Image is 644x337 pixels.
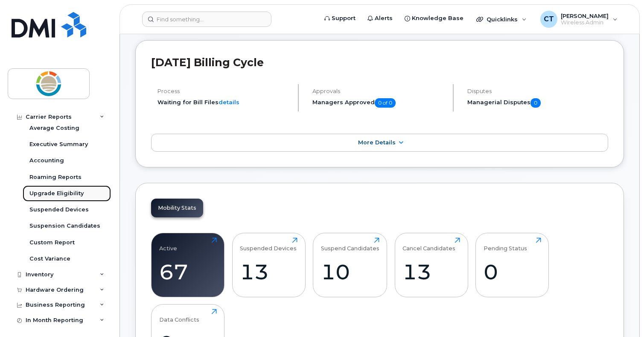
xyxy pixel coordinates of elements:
span: 0 [530,98,541,108]
a: Support [318,10,361,27]
span: Knowledge Base [412,14,463,23]
a: Cancel Candidates13 [402,237,460,292]
div: 67 [159,259,217,284]
span: Quicklinks [487,16,518,23]
h4: Disputes [467,88,608,94]
h4: Process [157,88,291,94]
div: Suspended Devices [240,237,297,252]
div: Quicklinks [470,11,533,28]
a: Suspended Devices13 [240,237,297,292]
div: 13 [402,259,460,284]
div: 10 [321,259,379,284]
span: Support [332,14,356,23]
a: details [219,99,239,105]
div: Pending Status [484,237,527,252]
a: Alerts [361,10,399,27]
input: Find something... [142,12,271,27]
span: Wireless Admin [561,19,609,26]
div: Cancel Candidates [402,237,455,252]
a: Pending Status0 [484,237,541,292]
a: Suspend Candidates10 [321,237,379,292]
div: Data Conflicts [159,309,199,323]
h4: Approvals [312,88,446,94]
span: More Details [358,139,396,146]
h5: Managerial Disputes [467,98,608,108]
a: Active67 [159,237,217,292]
div: Cesar Tano [534,11,624,28]
div: Active [159,237,177,252]
h2: [DATE] Billing Cycle [151,56,608,69]
span: Alerts [375,14,393,23]
span: 0 of 0 [375,98,396,108]
div: 0 [484,259,541,284]
div: 13 [240,259,297,284]
h5: Managers Approved [312,98,446,108]
li: Waiting for Bill Files [157,98,291,106]
div: Suspend Candidates [321,237,379,252]
span: [PERSON_NAME] [561,12,609,19]
span: CT [544,14,554,24]
a: Knowledge Base [399,10,469,27]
